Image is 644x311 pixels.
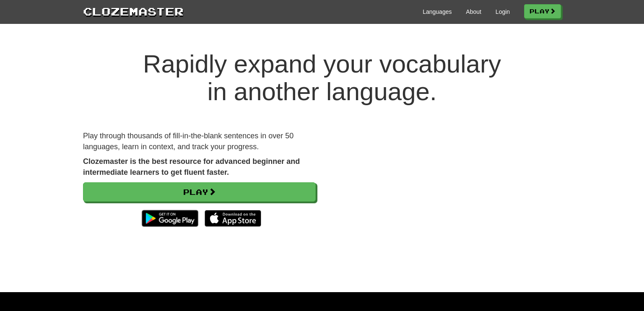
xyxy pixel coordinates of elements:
a: Login [496,8,510,16]
a: Clozemaster [83,3,184,19]
strong: Clozemaster is the best resource for advanced beginner and intermediate learners to get fluent fa... [83,157,300,176]
img: Download_on_the_App_Store_Badge_US-UK_135x40-25178aeef6eb6b83b96f5f2d004eda3bffbb37122de64afbaef7... [205,210,261,227]
a: About [466,8,481,16]
a: Play [524,4,561,18]
img: Get it on Google Play [138,206,203,231]
a: Play [83,182,316,202]
p: Play through thousands of fill-in-the-blank sentences in over 50 languages, learn in context, and... [83,131,316,152]
a: Languages [423,8,452,16]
